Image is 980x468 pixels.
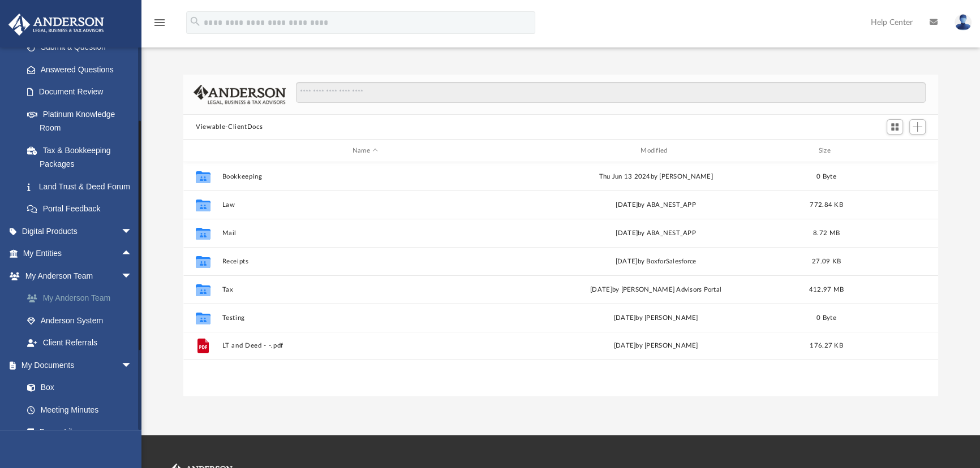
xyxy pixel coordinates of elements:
button: Mail [222,229,508,237]
a: Anderson System [16,309,149,332]
a: Box [16,376,138,399]
i: search [189,15,201,28]
div: id [188,146,217,156]
div: [DATE] by [PERSON_NAME] [513,341,799,351]
div: Thu Jun 13 2024 by [PERSON_NAME] [513,172,799,182]
a: Tax & Bookkeeping Packages [16,139,149,175]
div: Modified [513,146,799,156]
i: menu [153,16,166,29]
button: Bookkeeping [222,173,508,180]
div: [DATE] by [PERSON_NAME] [513,313,799,323]
a: Forms Library [16,421,138,444]
span: arrow_drop_down [121,265,144,288]
a: Platinum Knowledge Room [16,103,149,139]
input: Search files and folders [296,82,926,103]
span: 8.72 MB [813,230,840,236]
a: My Anderson Team [16,287,149,310]
button: Law [222,201,508,209]
div: Name [222,146,508,156]
a: Answered Questions [16,58,149,81]
a: Land Trust & Deed Forum [16,175,149,198]
a: My Documentsarrow_drop_down [8,354,144,376]
a: My Anderson Teamarrow_drop_down [8,265,149,287]
button: Receipts [222,258,508,265]
span: 772.84 KB [810,202,843,208]
button: Testing [222,314,508,322]
span: 27.09 KB [812,258,841,265]
span: arrow_drop_down [121,354,144,377]
img: User Pic [955,14,972,31]
a: Digital Productsarrow_drop_down [8,220,149,242]
div: id [854,146,933,156]
div: grid [183,162,938,396]
button: Switch to Grid View [887,119,904,135]
a: Client Referrals [16,332,149,354]
div: [DATE] by BoxforSalesforce [513,257,799,267]
a: My Entitiesarrow_drop_up [8,242,149,265]
span: 0 Byte [816,315,836,321]
button: Viewable-ClientDocs [196,122,263,132]
span: arrow_drop_down [121,220,144,243]
span: 0 Byte [816,174,836,180]
span: 412.97 MB [809,287,844,293]
a: Document Review [16,81,149,103]
a: Portal Feedback [16,198,149,220]
button: Tax [222,286,508,293]
img: Anderson Advisors Platinum Portal [5,14,108,36]
div: Size [804,146,849,156]
div: [DATE] by ABA_NEST_APP [513,200,799,210]
div: [DATE] by [PERSON_NAME] Advisors Portal [513,285,799,295]
a: menu [153,21,166,29]
span: 176.27 KB [810,343,843,349]
button: LT and Deed - -.pdf [222,342,508,349]
span: arrow_drop_up [121,242,144,266]
div: [DATE] by ABA_NEST_APP [513,228,799,239]
a: Meeting Minutes [16,398,144,421]
button: Add [909,119,926,135]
